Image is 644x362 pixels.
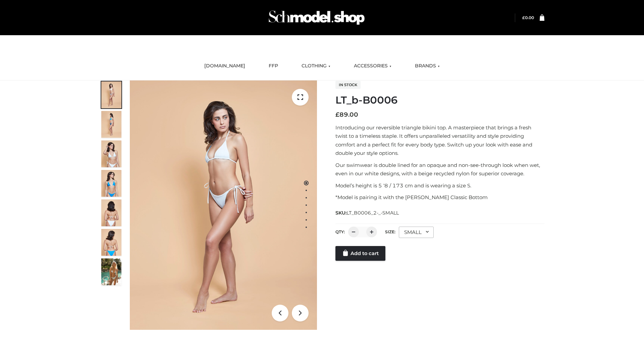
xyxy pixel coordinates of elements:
a: £0.00 [522,15,534,20]
a: Add to cart [335,246,385,261]
label: Size: [385,229,395,234]
img: ArielClassicBikiniTop_CloudNine_AzureSky_OW114ECO_8-scaled.jpg [101,229,121,256]
img: Arieltop_CloudNine_AzureSky2.jpg [101,258,121,285]
img: ArielClassicBikiniTop_CloudNine_AzureSky_OW114ECO_4-scaled.jpg [101,170,121,197]
span: £ [522,15,525,20]
img: ArielClassicBikiniTop_CloudNine_AzureSky_OW114ECO_3-scaled.jpg [101,140,121,167]
p: *Model is pairing it with the [PERSON_NAME] Classic Bottom [335,193,544,202]
div: SMALL [399,227,434,238]
a: BRANDS [410,59,445,73]
span: LT_B0006_2-_-SMALL [346,210,399,216]
a: FFP [264,59,283,73]
a: ACCESSORIES [349,59,396,73]
h1: LT_b-B0006 [335,94,544,106]
bdi: 0.00 [522,15,534,20]
bdi: 89.00 [335,111,358,118]
p: Model’s height is 5 ‘8 / 173 cm and is wearing a size S. [335,181,544,190]
p: Introducing our reversible triangle bikini top. A masterpiece that brings a fresh twist to a time... [335,123,544,158]
label: QTY: [335,229,345,234]
img: ArielClassicBikiniTop_CloudNine_AzureSky_OW114ECO_2-scaled.jpg [101,111,121,138]
img: ArielClassicBikiniTop_CloudNine_AzureSky_OW114ECO_7-scaled.jpg [101,199,121,226]
a: [DOMAIN_NAME] [199,59,250,73]
img: Schmodel Admin 964 [266,4,367,31]
span: In stock [335,81,361,89]
span: SKU: [335,209,399,217]
span: £ [335,111,339,118]
a: CLOTHING [297,59,335,73]
p: Our swimwear is double lined for an opaque and non-see-through look when wet, even in our white d... [335,161,544,178]
img: ArielClassicBikiniTop_CloudNine_AzureSky_OW114ECO_1 [130,80,317,330]
img: ArielClassicBikiniTop_CloudNine_AzureSky_OW114ECO_1-scaled.jpg [101,81,121,108]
